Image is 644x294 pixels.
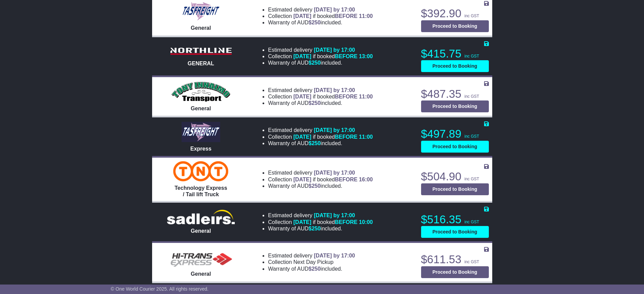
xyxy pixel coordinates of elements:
[268,225,373,232] li: Warranty of AUD included.
[293,134,373,140] span: if booked
[314,170,355,176] span: [DATE] by 17:00
[359,53,373,59] span: 13:00
[268,19,373,26] li: Warranty of AUD included.
[268,259,355,265] li: Collection
[335,13,357,19] span: BEFORE
[464,259,479,264] span: inc GST
[421,183,489,195] button: Proceed to Booking
[293,219,311,225] span: [DATE]
[268,6,373,13] li: Estimated delivery
[293,53,311,59] span: [DATE]
[309,140,321,146] span: $
[421,60,489,72] button: Proceed to Booking
[314,87,355,93] span: [DATE] by 17:00
[190,146,211,152] span: Express
[293,134,311,140] span: [DATE]
[464,94,479,99] span: inc GST
[421,87,489,101] p: $487.35
[268,47,373,53] li: Estimated delivery
[314,212,355,218] span: [DATE] by 17:00
[312,20,321,25] span: 250
[167,46,235,57] img: Northline Distribution: GENERAL
[293,13,373,19] span: if booked
[464,54,479,59] span: inc GST
[335,53,357,59] span: BEFORE
[268,93,373,100] li: Collection
[309,226,321,231] span: $
[312,140,321,146] span: 250
[268,140,373,146] li: Warranty of AUD included.
[268,219,373,225] li: Collection
[335,177,357,182] span: BEFORE
[191,271,211,277] span: General
[312,266,321,272] span: 250
[312,183,321,189] span: 250
[268,13,373,19] li: Collection
[293,177,311,182] span: [DATE]
[314,47,355,53] span: [DATE] by 17:00
[421,253,489,266] p: $611.53
[293,53,373,59] span: if booked
[312,60,321,66] span: 250
[268,87,373,93] li: Estimated delivery
[359,13,373,19] span: 11:00
[464,134,479,139] span: inc GST
[359,177,373,182] span: 16:00
[359,219,373,225] span: 10:00
[293,219,373,225] span: if booked
[309,183,321,189] span: $
[191,25,211,31] span: General
[314,7,355,13] span: [DATE] by 17:00
[188,61,214,66] span: GENERAL
[312,100,321,106] span: 250
[268,183,373,189] li: Warranty of AUD included.
[421,266,489,278] button: Proceed to Booking
[293,259,333,265] span: Next Day Pickup
[335,219,357,225] span: BEFORE
[191,106,211,111] span: General
[421,141,489,153] button: Proceed to Booking
[268,252,355,259] li: Estimated delivery
[167,247,235,267] img: HiTrans (Machship): General
[309,266,321,272] span: $
[464,220,479,224] span: inc GST
[309,100,321,106] span: $
[174,185,227,197] span: Technology Express / Tail lift Truck
[421,127,489,141] p: $497.89
[111,286,209,292] span: © One World Courier 2025. All rights reserved.
[268,176,373,183] li: Collection
[421,226,489,238] button: Proceed to Booking
[293,13,311,19] span: [DATE]
[359,94,373,99] span: 11:00
[309,60,321,66] span: $
[268,212,373,219] li: Estimated delivery
[421,7,489,20] p: $392.90
[268,100,373,106] li: Warranty of AUD included.
[182,122,220,142] img: Tasfreight: Express
[268,169,373,176] li: Estimated delivery
[293,94,311,99] span: [DATE]
[268,60,373,66] li: Warranty of AUD included.
[464,14,479,18] span: inc GST
[268,127,373,133] li: Estimated delivery
[335,94,357,99] span: BEFORE
[167,210,235,225] img: Sadleirs Logistics: General
[421,213,489,226] p: $516.35
[191,228,211,234] span: General
[464,177,479,181] span: inc GST
[173,161,228,181] img: TNT Domestic: Technology Express / Tail lift Truck
[293,94,373,99] span: if booked
[421,20,489,32] button: Proceed to Booking
[268,266,355,272] li: Warranty of AUD included.
[421,47,489,61] p: $415.75
[421,170,489,183] p: $504.90
[314,253,355,258] span: [DATE] by 17:00
[359,134,373,140] span: 11:00
[309,20,321,25] span: $
[268,134,373,140] li: Collection
[182,1,220,21] img: Tasfreight: General
[293,177,373,182] span: if booked
[335,134,357,140] span: BEFORE
[171,82,230,102] img: Tony Innaimo Transport: General
[314,127,355,133] span: [DATE] by 17:00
